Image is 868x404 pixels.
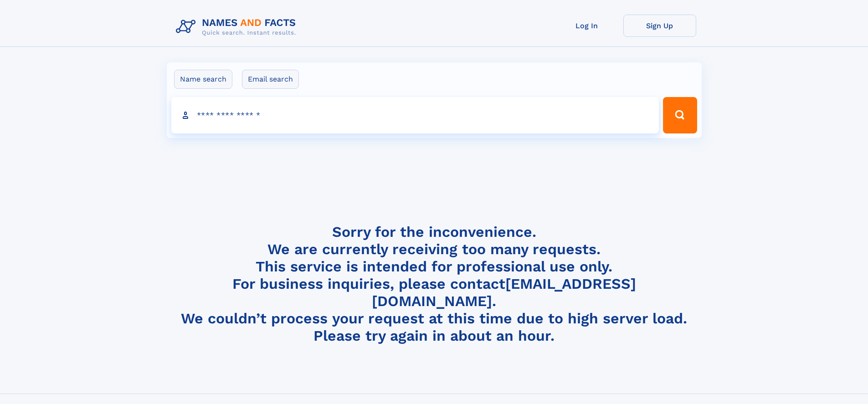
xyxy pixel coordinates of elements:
[372,275,636,310] a: [EMAIL_ADDRESS][DOMAIN_NAME]
[172,223,696,345] h4: Sorry for the inconvenience. We are currently receiving too many requests. This service is intend...
[623,15,696,37] a: Sign Up
[171,97,659,133] input: search input
[242,70,299,89] label: Email search
[174,70,232,89] label: Name search
[663,97,697,133] button: Search Button
[550,15,623,37] a: Log In
[172,15,303,39] img: Logo Names and Facts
